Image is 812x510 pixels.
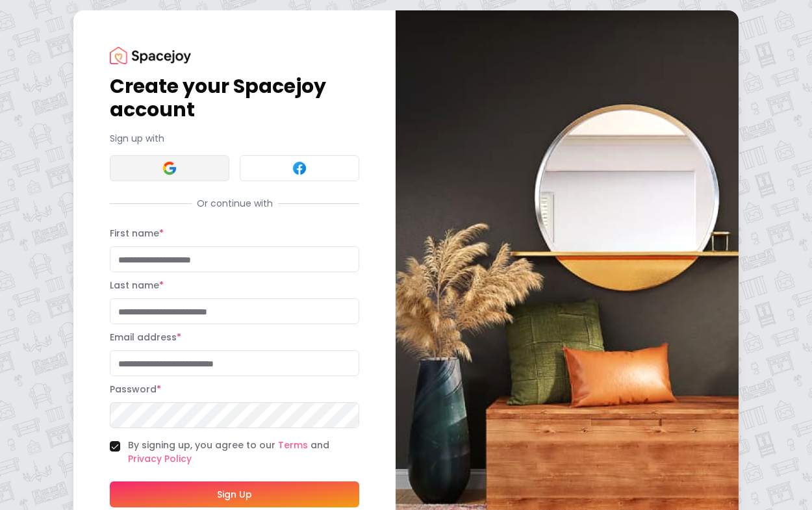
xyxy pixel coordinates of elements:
[162,160,177,176] img: Google signin
[110,481,359,507] button: Sign Up
[110,279,164,292] label: Last name
[278,439,308,452] a: Terms
[110,227,164,240] label: First name
[110,331,181,344] label: Email address
[110,47,191,64] img: Spacejoy Logo
[110,132,359,145] p: Sign up with
[128,452,192,465] a: Privacy Policy
[110,383,161,396] label: Password
[110,75,359,121] h1: Create your Spacejoy account
[292,160,307,176] img: Facebook signin
[128,439,359,466] label: By signing up, you agree to our and
[192,197,278,210] span: Or continue with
